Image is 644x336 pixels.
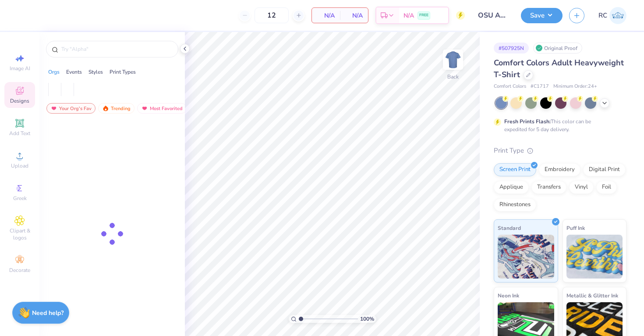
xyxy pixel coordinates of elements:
[317,11,335,20] span: N/A
[60,45,173,54] input: Try "Alpha"
[360,315,374,323] span: 100 %
[13,195,27,202] span: Greek
[504,118,551,125] strong: Fresh Prints Flash:
[110,68,136,76] div: Print Types
[566,291,618,300] span: Metallic & Glitter Ink
[46,103,96,114] div: Your Org's Fav
[583,163,626,176] div: Digital Print
[569,181,594,194] div: Vinyl
[553,83,597,90] span: Minimum Order: 24 +
[11,162,28,169] span: Upload
[494,146,626,156] div: Print Type
[566,235,623,279] img: Puff Ink
[566,223,585,232] span: Puff Ink
[598,11,607,21] span: RC
[539,163,580,176] div: Embroidery
[345,11,363,20] span: N/A
[32,309,64,317] strong: Need help?
[50,105,57,111] img: most_fav.gif
[494,57,624,80] span: Comfort Colors Adult Heavyweight T-Shirt
[9,130,30,137] span: Add Text
[494,198,536,211] div: Rhinestones
[88,68,103,76] div: Styles
[494,181,529,194] div: Applique
[609,7,626,24] img: Reilly Chin(cm)
[255,7,289,23] input: – –
[494,163,536,176] div: Screen Print
[48,68,60,76] div: Orgs
[419,12,428,18] span: FREE
[498,235,554,279] img: Standard
[66,68,82,76] div: Events
[4,227,35,241] span: Clipart & logos
[444,51,462,68] img: Back
[531,181,566,194] div: Transfers
[531,83,549,90] span: # C1717
[596,181,617,194] div: Foil
[10,65,30,72] span: Image AI
[498,291,519,300] span: Neon Ink
[504,118,612,133] div: This color can be expedited for 5 day delivery.
[471,7,514,24] input: Untitled Design
[98,103,134,114] div: Trending
[598,7,626,24] a: RC
[498,223,521,232] span: Standard
[494,83,526,90] span: Comfort Colors
[137,103,187,114] div: Most Favorited
[10,97,29,104] span: Designs
[9,267,30,274] span: Decorate
[533,43,582,54] div: Original Proof
[521,8,563,23] button: Save
[102,105,109,111] img: trending.gif
[141,105,148,111] img: most_fav.gif
[447,73,459,81] div: Back
[403,11,414,20] span: N/A
[494,43,529,54] div: # 507925N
